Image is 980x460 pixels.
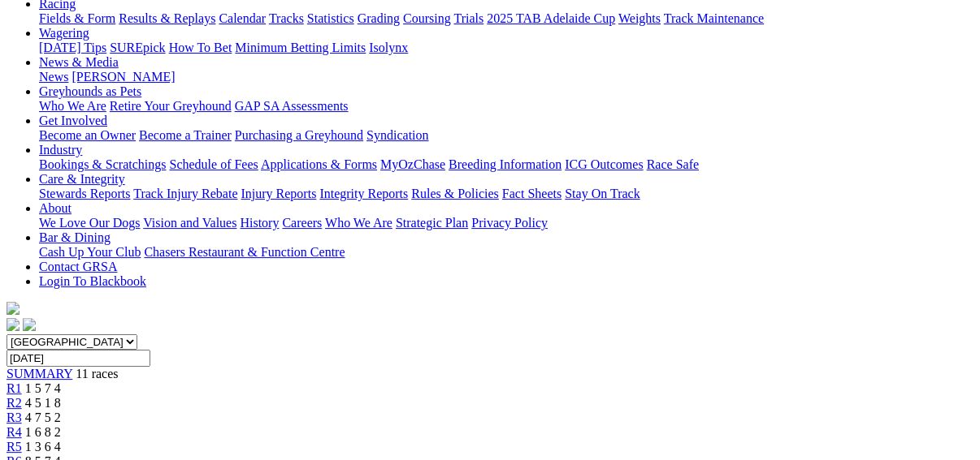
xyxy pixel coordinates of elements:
[144,245,345,259] a: Chasers Restaurant & Function Centre
[380,157,445,171] a: MyOzChase
[39,187,973,201] div: Care & Integrity
[396,216,468,230] a: Strategic Plan
[39,41,106,54] a: [DATE] Tips
[369,41,408,54] a: Isolynx
[219,11,266,25] a: Calendar
[39,216,973,230] div: About
[139,128,232,142] a: Become a Trainer
[7,302,20,315] img: logo-grsa-white.png
[119,11,215,25] a: Results & Replays
[7,440,22,454] a: R5
[25,425,61,439] span: 1 6 8 2
[261,157,377,171] a: Applications & Forms
[39,230,111,244] a: Bar & Dining
[366,128,428,142] a: Syndication
[502,187,562,200] a: Fact Sheets
[39,128,136,142] a: Become an Owner
[72,70,175,84] a: [PERSON_NAME]
[39,143,82,157] a: Industry
[7,411,22,424] a: R3
[39,128,973,143] div: Get Involved
[235,99,349,113] a: GAP SA Assessments
[39,187,130,200] a: Stewards Reports
[39,70,973,84] div: News & Media
[7,367,72,380] a: SUMMARY
[282,216,322,230] a: Careers
[240,216,279,230] a: History
[39,245,141,259] a: Cash Up Your Club
[7,425,22,439] a: R4
[39,99,973,114] div: Greyhounds as Pets
[25,411,61,424] span: 4 7 5 2
[169,41,232,54] a: How To Bet
[7,381,22,395] a: R1
[7,350,150,367] input: Select date
[76,367,118,380] span: 11 races
[39,201,72,215] a: About
[39,11,115,25] a: Fields & Form
[618,11,661,25] a: Weights
[449,157,562,171] a: Breeding Information
[25,440,61,454] span: 1 3 6 4
[39,55,119,69] a: News & Media
[25,381,61,395] span: 1 5 7 4
[39,84,141,98] a: Greyhounds as Pets
[403,11,451,25] a: Coursing
[23,318,36,331] img: twitter.svg
[25,396,61,410] span: 4 5 1 8
[565,157,643,171] a: ICG Outcomes
[565,187,640,200] a: Stay On Track
[39,245,973,260] div: Bar & Dining
[241,187,316,200] a: Injury Reports
[39,274,146,288] a: Login To Blackbook
[487,11,615,25] a: 2025 TAB Adelaide Cup
[39,114,107,127] a: Get Involved
[7,396,22,410] a: R2
[39,99,106,113] a: Who We Are
[411,187,499,200] a: Rules & Policies
[307,11,354,25] a: Statistics
[453,11,483,25] a: Trials
[235,128,363,142] a: Purchasing a Greyhound
[169,157,258,171] a: Schedule of Fees
[235,41,366,54] a: Minimum Betting Limits
[39,11,973,26] div: Racing
[39,216,140,230] a: We Love Our Dogs
[39,41,973,55] div: Wagering
[7,318,20,331] img: facebook.svg
[143,216,236,230] a: Vision and Values
[133,187,237,200] a: Track Injury Rebate
[39,260,117,273] a: Contact GRSA
[39,157,166,171] a: Bookings & Scratchings
[646,157,698,171] a: Race Safe
[39,26,89,40] a: Wagering
[319,187,408,200] a: Integrity Reports
[110,99,232,113] a: Retire Your Greyhound
[39,157,973,172] div: Industry
[358,11,400,25] a: Grading
[110,41,165,54] a: SUREpick
[325,216,392,230] a: Who We Are
[39,172,125,186] a: Care & Integrity
[664,11,764,25] a: Track Maintenance
[269,11,304,25] a: Tracks
[39,70,68,84] a: News
[471,216,548,230] a: Privacy Policy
